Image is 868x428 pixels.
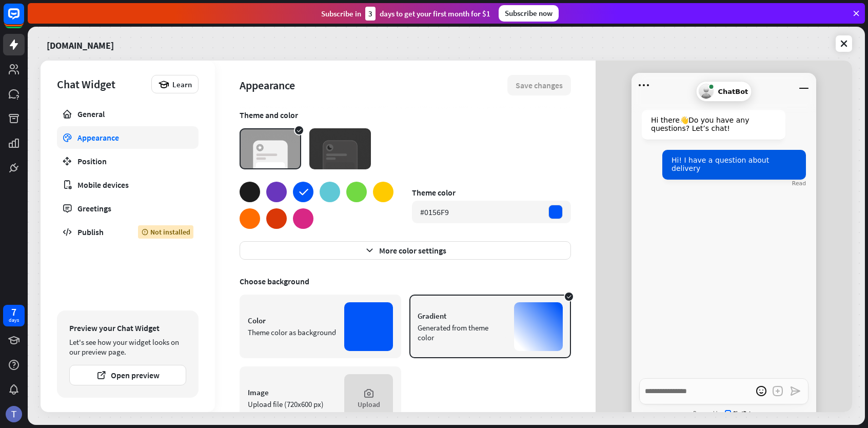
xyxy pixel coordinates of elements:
div: days [9,317,19,324]
div: Read [792,180,806,187]
a: General [57,103,199,125]
div: Not installed [138,225,193,239]
a: [DOMAIN_NAME] [47,33,114,54]
div: Color [248,316,336,325]
div: General [77,109,178,119]
button: Open menu [636,77,652,93]
div: Image [248,387,336,397]
textarea: Write a message… [639,378,808,404]
a: Publish Not installed [57,221,199,243]
span: ChatBot [718,88,748,95]
div: 7 [11,307,16,317]
div: Upload file (720x600 px) [248,399,336,409]
span: Powered by [693,411,722,416]
div: Generated from theme color [418,323,506,342]
a: Powered byChatBot [632,406,816,421]
div: ChatBot [696,81,752,102]
a: Appearance [57,126,199,149]
div: Appearance [240,78,507,92]
button: Add an attachment [770,383,786,399]
a: Mobile devices [57,173,199,196]
div: Subscribe in days to get your first month for $1 [321,7,490,21]
button: Save changes [507,75,571,95]
button: Open preview [69,365,186,385]
div: Chat Widget [57,77,146,91]
div: Choose background [240,276,571,286]
div: Theme color as background [248,327,336,337]
button: Minimize window [796,77,812,93]
span: Learn [172,80,192,89]
div: Greetings [77,203,178,213]
button: More color settings [240,241,571,260]
a: Greetings [57,197,199,220]
div: Theme color [412,187,571,198]
div: Theme and color [240,110,571,120]
button: Open LiveChat chat widget [8,4,39,35]
div: Mobile devices [77,180,178,190]
span: Hi there 👋 Do you have any questions? Let’s chat! [651,116,749,132]
div: 3 [365,7,376,21]
div: Position [77,156,178,166]
span: ChatBot [725,410,755,417]
a: 7 days [3,305,25,326]
a: Position [57,150,199,172]
div: Gradient [418,311,506,321]
div: Preview your Chat Widget [69,323,186,333]
div: Let's see how your widget looks on our preview page. [69,337,186,357]
div: Publish [77,227,123,237]
div: Upload [358,400,380,409]
button: open emoji picker [753,383,770,399]
div: #0156F9 [420,207,449,217]
div: Appearance [77,132,178,143]
div: Subscribe now [499,5,559,22]
span: Hi! I have a question about delivery [672,156,769,172]
button: Send a message [787,383,803,399]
